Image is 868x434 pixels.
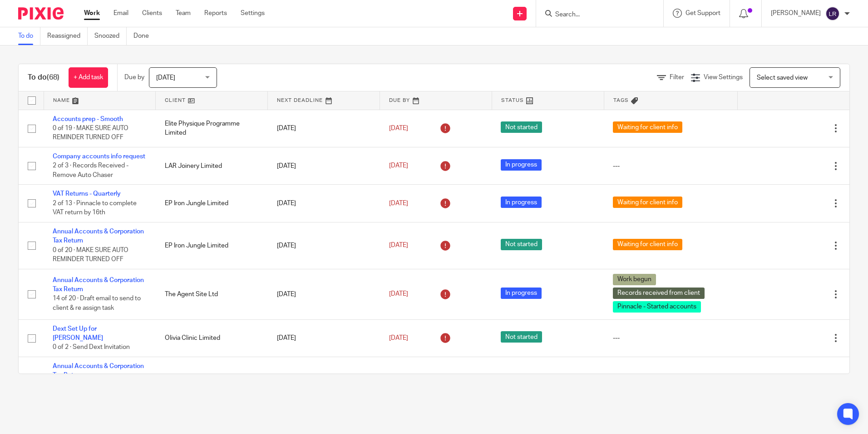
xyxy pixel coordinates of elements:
td: [DATE] [268,147,380,184]
img: Pixie [18,7,64,20]
td: [DATE] [268,319,380,357]
a: + Add task [69,67,108,88]
td: [DATE] [268,222,380,269]
a: To do [18,27,40,45]
p: Due by [124,73,144,82]
span: [DATE] [389,291,408,298]
span: [DATE] [389,242,408,249]
a: Annual Accounts & Corporation Tax Return [53,363,144,378]
span: Waiting for client info [613,121,682,133]
a: Annual Accounts & Corporation Tax Return [53,228,144,244]
span: Get Support [686,10,720,16]
a: Reports [204,9,227,18]
a: VAT Returns - Quarterly [53,191,121,197]
span: Waiting for client info [613,239,682,250]
span: View Settings [704,74,743,81]
span: Waiting for client info [613,373,682,385]
span: Not started [501,121,542,133]
td: EP Iron Jungle Limited [156,185,268,222]
span: 2 of 13 · Pinnacle to complete VAT return by 16th [53,200,137,216]
td: [DATE] [268,357,380,404]
a: Work [84,9,100,18]
span: Waiting for client info [613,197,682,208]
td: Fusion Networking Limited [156,357,268,404]
span: 2 of 3 · Records Received - Remove Auto Chaser [53,163,128,179]
td: Elite Physique Programme Limited [156,110,268,147]
a: Email [113,9,128,18]
div: --- [613,161,728,171]
a: Dext Set Up for [PERSON_NAME] [53,326,103,341]
span: 0 of 19 · MAKE SURE AUTO REMINDER TURNED OFF [53,125,128,141]
a: Annual Accounts & Corporation Tax Return [53,277,144,293]
td: [DATE] [268,110,380,147]
td: [DATE] [268,269,380,319]
span: [DATE] [389,335,408,341]
a: Team [176,9,191,18]
a: Settings [241,9,265,18]
td: Olivia Clinic Limited [156,319,268,357]
div: --- [613,333,728,343]
img: svg%3E [825,6,840,21]
span: (68) [47,74,59,81]
span: Tags [613,98,629,103]
span: Work begun [613,274,656,285]
span: Not started [501,373,542,385]
span: 14 of 20 · Draft email to send to client & re assign task [53,296,141,312]
td: LAR Joinery Limited [156,147,268,184]
p: [PERSON_NAME] [771,9,821,18]
a: Reassigned [47,27,88,45]
span: Not started [501,331,542,343]
span: In progress [501,288,542,299]
a: Accounts prep - Smooth [53,116,123,122]
span: Pinnacle - Started accounts [613,301,701,313]
td: The Agent Site Ltd [156,269,268,319]
span: 0 of 20 · MAKE SURE AUTO REMINDER TURNED OFF [53,247,128,263]
span: [DATE] [156,75,175,81]
span: Not started [501,239,542,250]
a: Done [133,27,156,45]
span: 0 of 2 · Send Dext Invitation [53,344,130,351]
span: [DATE] [389,200,408,207]
a: Company accounts info request [53,153,145,160]
span: Select saved view [757,75,808,81]
span: Filter [670,74,684,81]
td: EP Iron Jungle Limited [156,222,268,269]
a: Snoozed [94,27,127,45]
input: Search [554,11,636,19]
span: In progress [501,159,542,171]
a: Clients [142,9,162,18]
span: In progress [501,197,542,208]
td: [DATE] [268,185,380,222]
span: Records received from client [613,288,705,299]
span: [DATE] [389,163,408,169]
span: [DATE] [389,125,408,131]
h1: To do [28,73,59,82]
